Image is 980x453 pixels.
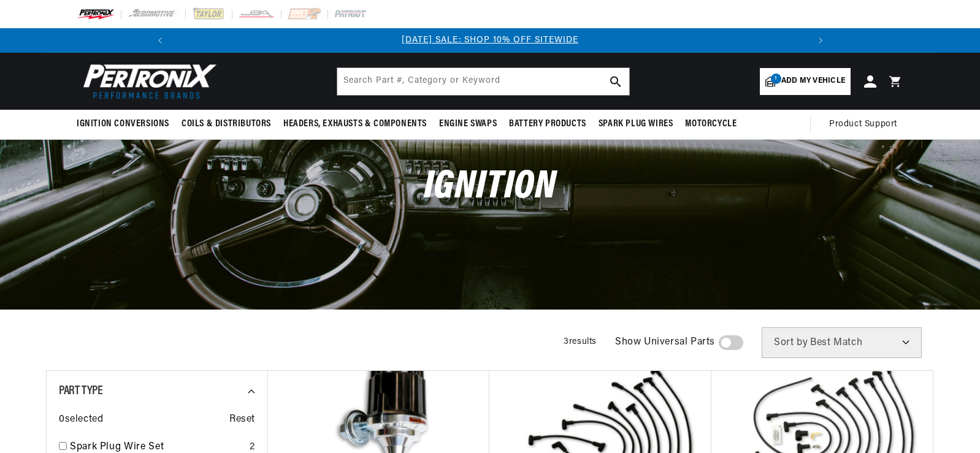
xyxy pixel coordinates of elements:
[283,118,427,131] span: Headers, Exhausts & Components
[685,118,737,131] span: Motorcycle
[77,110,175,139] summary: Ignition Conversions
[175,110,277,139] summary: Coils & Distributors
[172,34,808,47] div: Announcement
[424,167,557,207] span: Ignition
[774,338,808,348] span: Sort by
[771,74,781,84] span: 1
[781,75,845,87] span: Add my vehicle
[77,60,218,102] img: Pertronix
[829,118,897,131] span: Product Support
[615,335,715,351] span: Show Universal Parts
[337,68,629,95] input: Search Part #, Category or Keyword
[829,110,903,139] summary: Product Support
[592,110,679,139] summary: Spark Plug Wires
[229,412,255,428] span: Reset
[172,34,808,47] div: 1 of 3
[599,118,673,131] span: Spark Plug Wires
[564,337,597,346] span: 3 results
[433,110,503,139] summary: Engine Swaps
[148,28,172,53] button: Translation missing: en.sections.announcements.previous_announcement
[402,36,578,45] a: [DATE] SALE: SHOP 10% OFF SITEWIDE
[77,118,169,131] span: Ignition Conversions
[59,385,102,397] span: Part Type
[602,68,629,95] button: search button
[503,110,592,139] summary: Battery Products
[679,110,743,139] summary: Motorcycle
[760,68,851,95] a: 1Add my vehicle
[762,327,922,358] select: Sort by
[277,110,433,139] summary: Headers, Exhausts & Components
[808,28,833,53] button: Translation missing: en.sections.announcements.next_announcement
[182,118,271,131] span: Coils & Distributors
[509,118,586,131] span: Battery Products
[59,412,103,428] span: 0 selected
[46,28,934,53] slideshow-component: Translation missing: en.sections.announcements.announcement_bar
[439,118,497,131] span: Engine Swaps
